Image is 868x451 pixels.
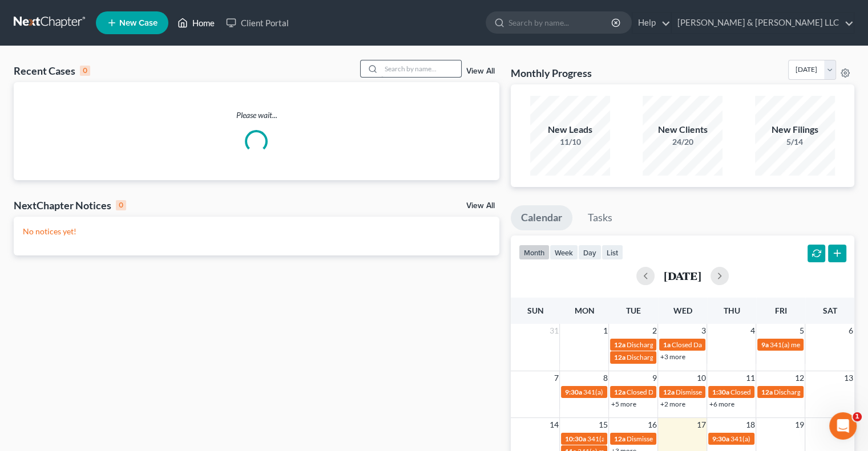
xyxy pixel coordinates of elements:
span: 12a [613,340,625,349]
span: 17 [695,418,706,432]
input: Search by name... [508,12,613,33]
span: Thu [723,306,740,315]
span: 12a [613,353,625,361]
a: +2 more [660,400,685,408]
span: 2 [651,324,657,338]
span: 16 [646,418,657,432]
iframe: Intercom live chat [829,412,857,440]
div: 0 [80,66,90,76]
span: 31 [548,324,559,338]
span: 7 [552,371,559,385]
span: 12a [663,388,674,396]
span: New Case [119,19,158,27]
span: 12a [761,388,772,396]
span: Sun [527,306,543,315]
button: month [519,245,550,260]
span: 11 [744,371,756,385]
span: Fri [774,306,786,315]
span: 15 [597,418,608,432]
div: New Clients [643,123,722,136]
a: View All [466,67,495,75]
div: 24/20 [643,136,722,148]
span: Discharge Date for [PERSON_NAME][GEOGRAPHIC_DATA] [626,340,806,349]
span: 12 [793,371,805,385]
span: Closed Date for [PERSON_NAME], Niahemiah [730,388,866,396]
a: Tasks [578,205,623,230]
span: 12a [613,434,625,443]
div: New Leads [530,123,610,136]
a: View All [466,202,495,210]
span: 1 [601,324,608,338]
span: 5 [798,324,805,338]
span: 9:30a [564,388,582,396]
span: 12a [613,388,625,396]
div: 11/10 [530,136,610,148]
span: 9a [761,340,768,349]
a: [PERSON_NAME] & [PERSON_NAME] LLC [672,13,854,33]
span: 10 [695,371,706,385]
a: Calendar [511,205,572,230]
p: Please wait... [14,109,499,121]
div: NextChapter Notices [14,198,126,212]
span: 14 [548,418,559,432]
div: Recent Cases [14,64,90,78]
span: 4 [749,324,756,338]
h3: Monthly Progress [511,66,592,80]
span: Closed Date for [PERSON_NAME][GEOGRAPHIC_DATA] [626,388,796,396]
span: 19 [793,418,805,432]
span: 18 [744,418,756,432]
span: 10:30a [564,434,586,443]
h2: [DATE] [664,270,701,282]
span: 6 [847,324,854,338]
button: list [601,245,623,260]
span: 13 [843,371,854,385]
a: Client Portal [220,13,294,33]
span: Closed Date for [PERSON_NAME] [671,340,772,349]
span: 341(a) meeting for [PERSON_NAME] [583,388,693,396]
a: Help [632,13,671,33]
span: 3 [700,324,706,338]
span: Discharge Date for [PERSON_NAME] [626,353,737,361]
button: day [578,245,601,260]
span: Tue [626,306,641,315]
span: Wed [673,306,692,315]
span: 9:30a [712,434,729,443]
span: 1:30a [712,388,729,396]
span: 341(a) meeting for [PERSON_NAME] [730,434,840,443]
span: 341(a) meeting for [PERSON_NAME] [587,434,697,443]
a: +3 more [660,352,685,361]
a: +5 more [611,400,636,408]
div: New Filings [755,123,835,136]
div: 0 [116,200,126,210]
span: Dismissed Date for [PERSON_NAME] & [PERSON_NAME] [675,388,846,396]
p: No notices yet! [23,226,490,237]
input: Search by name... [381,60,461,77]
span: Dismissed Date for [PERSON_NAME] [626,434,737,443]
span: 1 [853,412,862,421]
div: 5/14 [755,136,835,148]
span: 8 [601,371,608,385]
a: Home [172,13,220,33]
button: week [550,245,578,260]
span: 1a [663,340,670,349]
a: +6 more [709,400,734,408]
span: Sat [822,306,837,315]
span: 9 [651,371,657,385]
span: Mon [574,306,594,315]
